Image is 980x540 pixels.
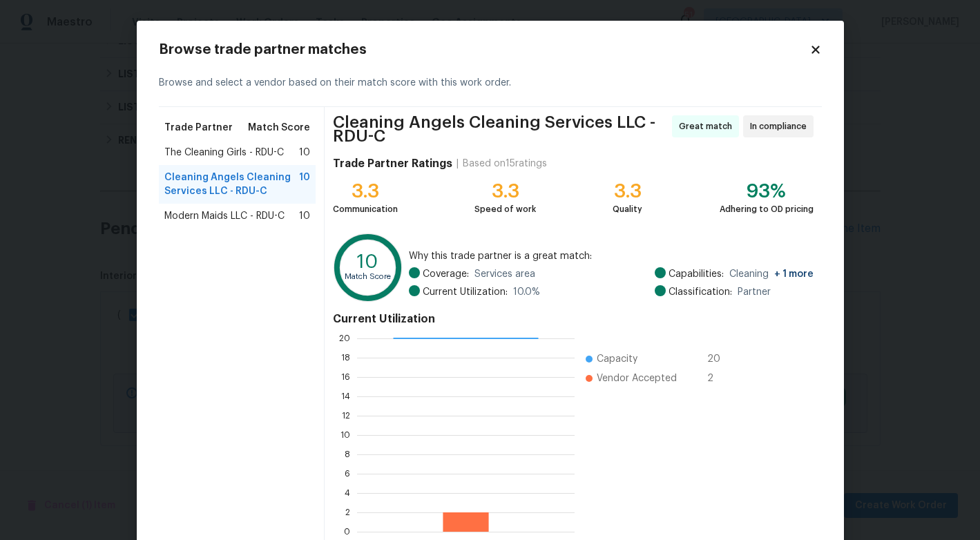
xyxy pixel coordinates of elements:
text: Match Score [345,273,392,280]
text: 18 [341,354,350,362]
div: 93% [720,184,814,198]
span: Cleaning Angels Cleaning Services LLC - RDU-C [164,171,300,198]
text: 14 [341,392,350,401]
span: 10.0 % [513,285,540,299]
text: 10 [340,431,350,439]
span: Trade Partner [164,121,233,135]
span: In compliance [750,119,812,133]
span: The Cleaning Girls - RDU-C [164,146,284,160]
span: Cleaning [729,267,814,281]
div: Speed of work [474,202,536,216]
text: 16 [341,373,350,381]
div: 3.3 [474,184,536,198]
h4: Current Utilization [333,312,813,326]
span: Match Score [248,121,310,135]
span: Modern Maids LLC - RDU-C [164,209,285,223]
div: | [452,157,463,171]
span: Cleaning Angels Cleaning Services LLC - RDU-C [333,115,667,143]
text: 20 [339,334,350,343]
span: Classification: [669,285,732,299]
text: 6 [345,470,350,478]
span: Capacity [597,352,637,366]
text: 2 [345,508,350,517]
span: 10 [299,146,310,160]
div: Communication [333,202,398,216]
span: Why this trade partner is a great match: [409,249,814,263]
div: Adhering to OD pricing [720,202,814,216]
h4: Trade Partner Ratings [333,157,452,171]
text: 12 [342,412,350,420]
text: 0 [344,528,350,536]
span: Services area [474,267,535,281]
span: 10 [299,209,310,223]
div: Quality [613,202,642,216]
span: 2 [707,372,729,385]
span: + 1 more [774,269,814,279]
span: Current Utilization: [423,285,508,299]
div: 3.3 [333,184,398,198]
div: Based on 15 ratings [463,157,547,171]
text: 4 [345,489,350,497]
span: Vendor Accepted [597,372,677,385]
div: Browse and select a vendor based on their match score with this work order. [159,59,822,107]
text: 10 [358,252,379,271]
span: Capabilities: [669,267,724,281]
span: 20 [707,352,729,366]
text: 8 [345,450,350,459]
span: Coverage: [423,267,469,281]
h2: Browse trade partner matches [159,43,809,57]
div: 3.3 [613,184,642,198]
span: Great match [679,119,738,133]
span: Partner [738,285,771,299]
span: 10 [299,171,310,198]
